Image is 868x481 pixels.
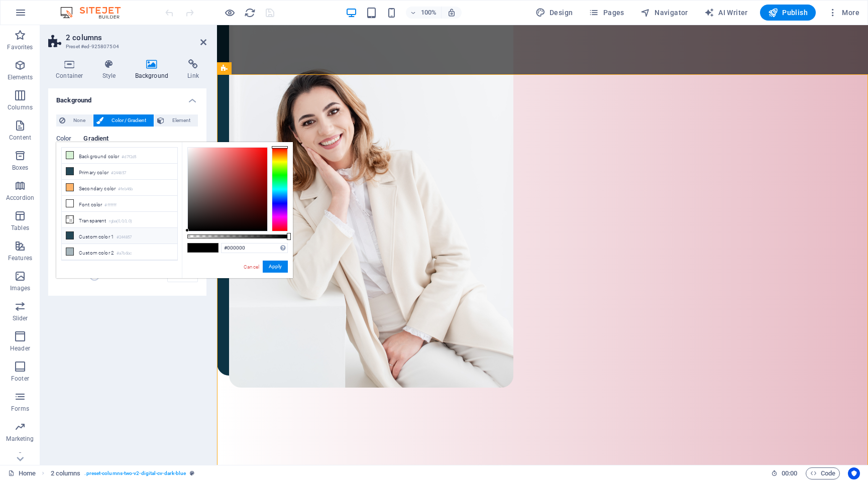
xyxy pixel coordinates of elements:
[57,273,94,278] label: Duration
[48,59,95,80] h4: Container
[83,133,108,147] span: Gradient
[640,8,688,18] span: Navigator
[244,7,256,19] button: reload
[8,73,33,81] p: Elements
[62,196,177,212] li: Font color
[66,42,186,51] h3: Preset #ed-925807504
[848,467,860,479] button: Usercentrics
[56,133,71,147] span: Color
[128,59,180,80] h4: Background
[62,164,177,180] li: Primary color
[109,218,133,225] small: rgba(0,0,0,.0)
[104,202,117,209] small: #ffffff
[828,8,859,18] span: More
[810,467,835,479] span: Code
[768,8,808,18] span: Publish
[84,467,186,479] span: . preset-columns-two-v2-digital-cv-dark-blue
[11,405,29,413] p: Forms
[12,164,29,172] p: Boxes
[62,228,177,244] li: Custom color 1
[7,43,33,51] p: Favorites
[118,186,133,193] small: #feb46b
[122,154,136,161] small: #d7f2d5
[13,314,28,322] p: Slider
[6,435,34,443] p: Marketing
[62,148,177,164] li: Background color
[704,8,748,18] span: AI Writer
[8,103,33,111] p: Columns
[585,5,628,21] button: Pages
[203,244,218,252] span: #000000
[782,467,797,479] span: 00 00
[95,59,128,80] h4: Style
[243,263,260,271] a: Cancel
[111,170,126,177] small: #244857
[244,7,256,19] i: Reload page
[700,5,752,21] button: AI Writer
[589,8,624,18] span: Pages
[62,212,177,228] li: Transparent
[789,469,790,477] span: :
[8,467,36,479] a: Click to cancel selection. Double-click to open Pages
[6,194,34,202] p: Accordion
[51,467,195,479] nav: breadcrumb
[8,254,32,262] p: Features
[56,114,93,127] button: None
[58,7,133,19] img: Editor Logo
[106,114,151,127] span: Color / Gradient
[180,59,206,80] h4: Link
[188,244,203,252] span: #000000
[117,250,132,257] small: #a7b6bc
[167,114,195,127] span: Element
[406,7,442,19] button: 100%
[9,134,31,142] p: Content
[760,5,816,21] button: Publish
[824,5,863,21] button: More
[636,5,692,21] button: Navigator
[68,114,90,127] span: None
[535,8,573,18] span: Design
[531,5,577,21] button: Design
[62,180,177,196] li: Secondary color
[806,467,840,479] button: Code
[531,5,577,21] div: Design (Ctrl+Alt+Y)
[447,8,456,17] i: On resize automatically adjust zoom level to fit chosen device.
[11,375,29,383] p: Footer
[51,467,81,479] span: Click to select. Double-click to edit
[62,244,177,260] li: Custom color 2
[154,114,198,127] button: Element
[224,7,236,19] button: Click here to leave preview mode and continue editing
[48,88,206,106] h4: Background
[11,224,29,232] p: Tables
[117,234,132,241] small: #244857
[10,284,31,292] p: Images
[10,344,30,352] p: Header
[771,467,798,479] h6: Session time
[421,7,437,19] h6: 100%
[66,33,206,42] h2: 2 columns
[93,114,154,127] button: Color / Gradient
[263,261,288,273] button: Apply
[190,470,194,476] i: This element is a customizable preset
